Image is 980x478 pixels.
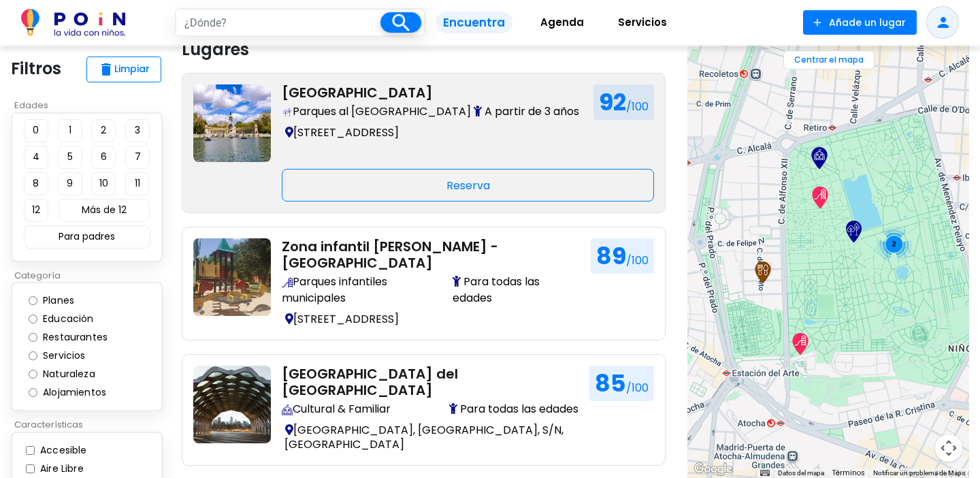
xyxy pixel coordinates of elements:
button: 5 [58,146,82,169]
h1: 89 [591,238,654,274]
button: 8 [24,172,48,195]
span: /100 [626,99,649,114]
button: deleteLimpiar [86,57,161,82]
img: Descubre eventos y actividades familiares en centros culturales y recintos feriales. Programación... [282,404,293,415]
button: 11 [125,172,150,195]
a: al-aire-libre-con-ninos-en-madrid-parque-de-el-retiro [GEOGRAPHIC_DATA] Encuentra en POiN los mej... [193,84,654,202]
a: Términos (se abre en una nueva pestaña) [832,468,865,478]
a: palacio-de-velazquez-retiro Zona infantil [PERSON_NAME] - [GEOGRAPHIC_DATA] Encuentra los mejores... [193,238,654,329]
img: palacio-de-velazquez-retiro [193,238,271,316]
button: Para padres [24,225,150,249]
span: 2 [892,240,896,248]
button: 4 [24,146,48,169]
label: Aire Libre [37,462,84,476]
p: [STREET_ADDRESS] [282,123,583,142]
label: Alojamientos [39,385,120,400]
label: Accesible [37,443,87,458]
i: search [389,11,413,35]
p: Características [11,418,171,432]
a: Servicios [601,6,684,39]
h1: 85 [589,366,654,401]
span: Cultural & Familiar [282,401,391,417]
h2: [GEOGRAPHIC_DATA] [282,84,583,101]
button: Datos del mapa [778,468,824,478]
span: /100 [626,253,649,268]
h2: [GEOGRAPHIC_DATA] del [GEOGRAPHIC_DATA] [282,366,578,398]
label: Restaurantes [39,330,121,345]
a: Encuentra [425,6,523,39]
div: Reserva [282,169,654,202]
button: 9 [58,172,82,195]
a: Abre esta zona en Google Maps (se abre en una nueva ventana) [691,460,736,478]
button: Añade un lugar [803,10,917,35]
button: 7 [125,146,150,169]
img: Google [691,460,736,478]
span: Para todas las edades [453,274,580,306]
button: Controles de visualización del mapa [935,434,962,462]
img: teatro-de-titeres-del-parque-de-el-retiro [193,366,271,443]
p: Categoría [11,269,171,283]
button: 0 [24,119,48,142]
p: Filtros [11,57,61,81]
p: Edades [11,99,171,112]
span: A partir de 3 años [474,103,583,120]
div: Zona infantil Puerta Ángel Caído - Parque de El Retiro [789,333,811,355]
span: delete [98,61,114,78]
p: [GEOGRAPHIC_DATA], [GEOGRAPHIC_DATA], S/N, [GEOGRAPHIC_DATA] [282,420,578,454]
button: Más de 12 [59,199,150,222]
div: Teatro de Títeres del Parque de El Retiro [808,147,830,169]
span: Para todas las edades [449,401,578,417]
span: Encuentra [436,12,512,34]
a: Agenda [523,6,601,39]
span: /100 [626,380,649,396]
button: Centrar el mapa [783,50,875,69]
input: ¿Dónde? [176,10,380,35]
label: Naturaleza [39,367,109,381]
button: 1 [58,119,82,142]
span: Servicios [612,12,673,33]
img: al-aire-libre-con-ninos-en-madrid-parque-de-el-retiro [193,84,271,162]
img: POiN [21,9,125,36]
label: Educación [39,312,108,326]
p: Lugares [182,37,249,62]
label: Servicios [39,349,99,363]
span: Agenda [534,12,590,33]
div: Zona infantil Paseo Argentina - Parque de El Retiro [809,187,831,208]
p: [STREET_ADDRESS] [282,309,580,329]
a: teatro-de-titeres-del-parque-de-el-retiro [GEOGRAPHIC_DATA] del [GEOGRAPHIC_DATA] Descubre evento... [193,366,654,454]
span: Parques al [GEOGRAPHIC_DATA] [282,103,471,120]
button: 12 [24,199,48,222]
div: Trattoria Sant Arcangelo [752,261,774,283]
span: Parques infantiles municipales [282,274,451,306]
label: Planes [39,293,88,308]
button: 10 [91,172,116,195]
div: Parque de El Retiro [843,221,864,242]
img: Encuentra los mejores parques infantiles públicos para disfrutar al aire libre con niños. Más de ... [282,277,293,288]
img: Encuentra en POiN los mejores lugares al aire libre para ir con niños valorados por familias real... [282,107,293,118]
button: 6 [91,146,116,169]
button: 3 [125,119,150,142]
button: Combinaciones de teclas [760,468,770,478]
a: Notificar un problema de Maps [873,469,965,477]
button: 2 [91,119,116,142]
h1: 92 [593,84,654,120]
h2: Zona infantil [PERSON_NAME] - [GEOGRAPHIC_DATA] [282,238,580,271]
